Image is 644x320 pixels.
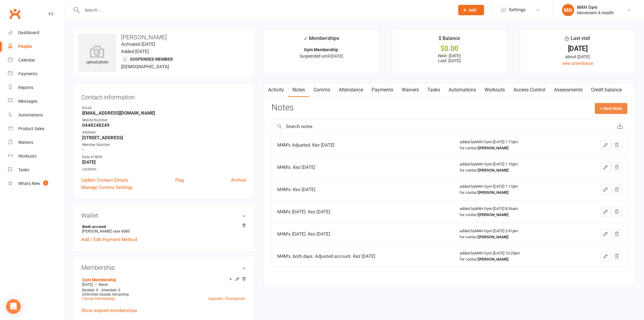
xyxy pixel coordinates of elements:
[81,264,246,271] h3: Membership
[271,103,294,114] h3: Notes
[18,167,29,172] div: Tasks
[595,103,628,114] button: + New Note
[81,184,133,191] a: Manage Comms Settings
[460,256,568,262] div: for contact
[460,183,568,196] div: added by M4H Gym [DATE] 1:17pm
[277,253,429,259] div: M4M's, both days. Adjusted account. Kez [DATE]
[18,30,39,35] div: Dashboard
[478,146,509,150] strong: [PERSON_NAME]
[460,206,568,218] div: added by M4H Gym [DATE] 8:36am
[526,53,630,60] div: about [DATE]
[8,177,64,190] a: What's New1
[309,83,334,97] a: Comms
[299,54,343,59] span: Suspended until [DATE]
[460,161,568,173] div: added by M4H Gym [DATE] 1:16pm
[8,108,64,122] a: Automations
[113,229,130,233] span: xxxx 6083
[460,145,568,151] div: for contact
[43,180,48,186] span: 1
[121,41,155,47] time: Activated [DATE]
[444,83,481,97] a: Automations
[458,5,484,15] button: Add
[478,168,509,172] strong: [PERSON_NAME]
[562,4,574,16] div: MG
[18,71,37,76] div: Payments
[8,149,64,163] a: Workouts
[439,34,460,45] div: $ Balance
[82,288,98,292] span: Booked: 0
[175,176,184,184] a: Flag
[7,6,23,21] a: Clubworx
[8,163,64,177] a: Tasks
[82,142,246,148] div: Member Number
[82,297,115,301] a: Cancel membership
[8,26,64,40] a: Dashboard
[277,187,429,193] div: M4M's- Kez [DATE]
[82,123,246,128] strong: 0448248249
[460,212,568,218] div: for contact
[18,85,33,90] div: Reports
[8,122,64,136] a: Product Sales
[550,83,587,97] a: Assessments
[460,250,568,262] div: added by M4H Gym [DATE] 10:25am
[82,166,246,172] div: Location
[8,53,64,67] a: Calendar
[208,297,245,301] a: Upgrade / Downgrade
[577,5,614,10] div: M4H Gym
[81,212,246,219] h3: Wallet
[18,112,43,117] div: Automations
[526,45,630,52] div: [DATE]
[303,36,307,41] i: ✓
[82,110,246,116] strong: [EMAIL_ADDRESS][DOMAIN_NAME]
[18,154,37,158] div: Workouts
[562,61,593,66] a: view attendance
[81,308,137,313] a: Show expired memberships
[82,130,246,135] div: Address
[469,8,477,12] span: Add
[577,10,614,16] div: Movement 4 Health
[509,3,526,17] span: Settings
[81,236,137,243] a: Add / Edit Payment Method
[460,167,568,173] div: for contact
[78,45,116,66] div: upload photo
[8,40,64,53] a: People
[82,147,246,153] strong: -
[82,277,116,282] a: Gym Membership
[80,6,450,14] input: Search...
[82,154,246,160] div: Date of Birth
[81,223,246,234] li: [PERSON_NAME]
[481,83,509,97] a: Workouts
[82,224,243,229] strong: Bank account
[81,282,246,287] div: —
[231,176,246,184] a: Archive
[478,235,509,239] strong: [PERSON_NAME]
[264,83,288,97] a: Activity
[460,234,568,240] div: for contact
[478,257,509,261] strong: [PERSON_NAME]
[277,209,429,215] div: M4M's [DATE]. Kez [DATE]
[82,135,246,140] strong: [STREET_ADDRESS]
[398,45,502,52] div: $0.00
[82,292,129,297] span: Unlimited classes remaining
[130,57,173,62] span: Suspended member
[398,53,502,63] p: Next: [DATE] Last: [DATE]
[277,164,429,170] div: M4M's. Kez [DATE]
[82,105,246,111] div: Email
[82,159,246,165] strong: [DATE]
[460,139,568,151] div: added by M4H Gym [DATE] 1:17pm
[18,140,33,145] div: Waivers
[304,47,338,52] strong: Gym Membership
[509,83,550,97] a: Access Control
[478,212,509,217] strong: [PERSON_NAME]
[81,91,246,101] h3: Contact information
[121,49,149,54] time: Added [DATE]
[587,83,626,97] a: Credit balance
[288,83,309,97] a: Notes
[8,136,64,149] a: Waivers
[78,34,249,41] h3: [PERSON_NAME]
[18,99,37,104] div: Messages
[460,190,568,196] div: for contact
[82,117,246,123] div: Mobile Number
[277,142,429,148] div: M4M's Adjusted. Kez [DATE]
[8,94,64,108] a: Messages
